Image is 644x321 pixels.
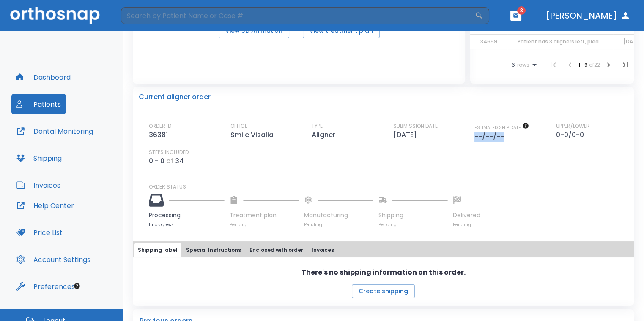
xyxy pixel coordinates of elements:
p: ORDER STATUS [149,183,628,191]
button: [PERSON_NAME] [543,8,634,23]
p: 34 [175,156,184,166]
button: Shipping label [134,243,181,257]
button: Dashboard [11,67,76,87]
p: Pending [453,221,480,228]
div: Tooltip anchor [73,282,81,290]
p: OFFICE [230,122,247,130]
p: Delivered [453,211,480,220]
p: STEPS INCLUDED [149,148,189,156]
p: There's no shipping information on this order. [301,267,466,278]
span: 6 [512,62,515,68]
p: Pending [378,221,448,228]
p: Treatment plan [230,211,299,220]
button: View treatment plan [303,24,380,38]
button: View 3D Animation [219,24,289,38]
button: Special Instructions [183,243,244,257]
p: ORDER ID [149,122,171,130]
p: --/--/-- [474,132,507,142]
p: Current aligner order [139,92,211,102]
img: Orthosnap [10,7,100,24]
span: 1 - 6 [578,61,589,68]
button: Enclosed with order [246,243,307,257]
p: Pending [304,221,373,228]
button: Invoices [308,243,337,257]
p: Processing [149,211,225,220]
button: Account Settings [11,249,96,270]
p: [DATE] [393,130,420,140]
span: 3 [517,6,526,15]
p: 0 - 0 [149,156,164,166]
button: Preferences [11,276,80,297]
p: SUBMISSION DATE [393,122,438,130]
span: rows [515,62,529,68]
p: Pending [230,221,299,228]
button: Help Center [11,195,79,216]
button: Patients [11,94,66,114]
button: Dental Monitoring [11,121,98,141]
p: Aligner [312,130,339,140]
p: UPPER/LOWER [556,122,590,130]
span: 34659 [480,38,497,45]
p: Manufacturing [304,211,373,220]
span: of 22 [589,61,600,68]
button: Create shipping [352,284,415,298]
p: TYPE [312,122,323,130]
p: Smile Visalia [230,130,277,140]
button: Invoices [11,175,66,195]
p: 36381 [149,130,171,140]
p: In progress [149,221,225,228]
p: 0-0/0-0 [556,130,587,140]
span: The date will be available after approving treatment plan [474,124,529,131]
input: Search by Patient Name or Case # [121,7,475,24]
div: tabs [134,243,632,257]
button: Price List [11,222,68,243]
button: Shipping [11,148,67,168]
span: [DATE] [623,38,641,45]
p: Shipping [378,211,448,220]
p: of [166,156,173,166]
